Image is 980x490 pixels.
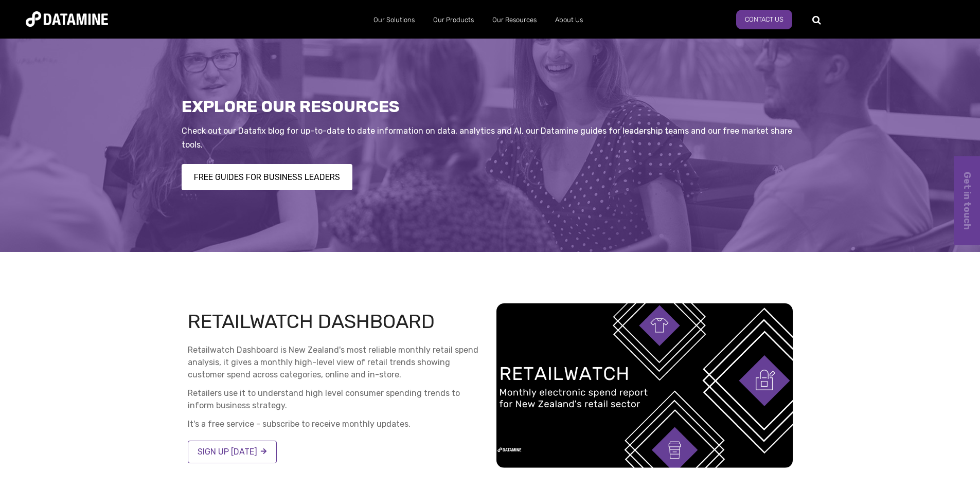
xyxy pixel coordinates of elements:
a: Our Resources [483,7,546,33]
a: Our Solutions [364,7,424,33]
a: SIGN UP [DATE] [188,441,277,463]
a: About Us [546,7,592,33]
h2: RETAILWATCH DASHBOARD [188,308,484,335]
img: Retailwatch Report Template [496,303,793,468]
a: Our Products [424,7,483,33]
span: Retailwatch Dashboard is New Zealand's most reliable monthly retail spend analysis, it gives a mo... [188,345,478,379]
span: It's a free service - subscribe to receive monthly updates. [188,419,411,429]
span: Retailers use it to understand high level consumer spending trends to inform business strategy. [188,388,460,410]
img: Datamine [26,11,108,27]
a: FREE GUIDES FOR BUSINESS LEADERS [182,164,352,190]
p: Check out our Datafix blog for up-to-date to date information on data, analytics and AI, our Data... [182,124,799,152]
a: Contact us [736,10,792,29]
h1: Explore our resources [182,98,799,116]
